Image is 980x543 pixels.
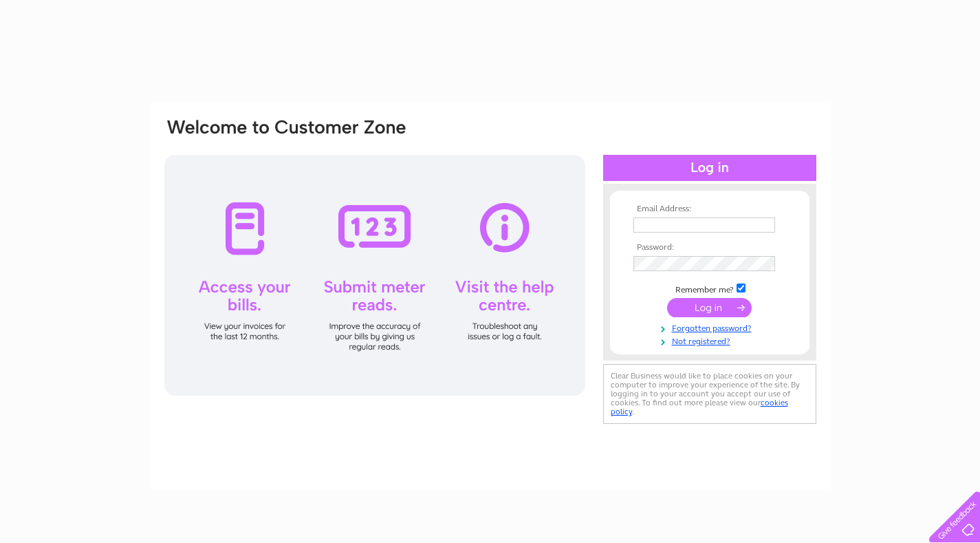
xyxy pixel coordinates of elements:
a: Forgotten password? [633,321,790,334]
input: Submit [667,298,752,317]
a: Not registered? [633,334,790,347]
th: Password: [630,243,790,253]
th: Email Address: [630,204,790,214]
td: Remember me? [630,281,790,295]
a: cookies policy [611,398,788,416]
div: Clear Business would like to place cookies on your computer to improve your experience of the sit... [603,364,816,424]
